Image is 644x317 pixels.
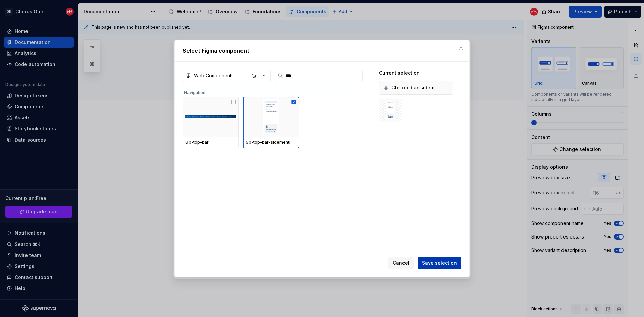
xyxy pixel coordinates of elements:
[183,86,359,97] div: Navigation
[381,82,452,93] div: Gb-top-bar-sidemenu
[388,257,414,269] button: Cancel
[418,257,461,269] button: Save selection
[183,47,461,55] h2: Select Figma component
[422,260,457,266] span: Save selection
[391,84,442,91] span: Gb-top-bar-sidemenu
[183,70,271,82] button: Web Components
[185,140,236,145] div: Gb-top-bar
[246,140,296,145] div: Gb-top-bar-sidemenu
[393,260,409,266] span: Cancel
[379,70,453,76] div: Current selection
[194,72,234,79] div: Web Components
